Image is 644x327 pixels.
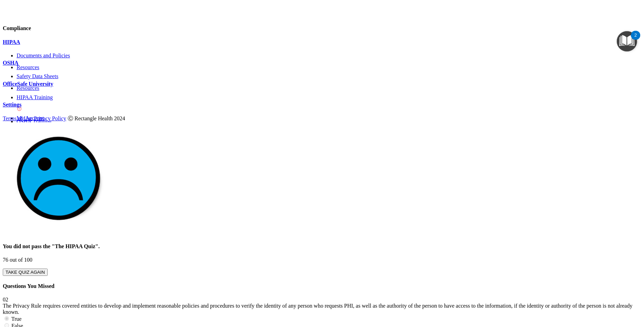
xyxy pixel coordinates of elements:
[617,31,637,52] button: Open Resource Center, 2 new notifications
[24,257,32,263] span: 100
[55,243,95,249] span: The HIPAA Quiz
[10,257,23,263] span: out of
[3,257,8,263] span: 76
[3,102,641,108] a: Settings
[11,316,22,322] span: True
[634,35,637,44] div: 2
[3,3,97,17] img: PMB logo
[17,94,641,101] p: HIPAA Training
[34,115,66,121] a: Privacy Policy
[3,269,48,276] button: TAKE QUIZ AGAIN
[3,39,641,45] a: HIPAA
[609,279,636,306] iframe: Drift Widget Chat Controller
[68,115,125,121] span: Ⓒ Rectangle Health 2024
[3,122,115,234] img: sad_face.ecc698e2.jpg
[17,85,641,91] a: Resources
[3,283,641,289] h4: Questions You Missed
[3,115,32,121] a: Terms of Use
[17,94,641,113] a: HIPAA Training
[3,60,641,66] a: OSHA
[17,106,22,112] img: danger-circle.6113f641.png
[3,81,641,87] a: OfficeSafe University
[3,25,641,31] h4: Compliance
[3,243,641,250] h4: You did not pass the " ".
[4,316,9,321] input: True
[3,297,8,302] span: 02
[17,73,641,80] a: Safety Data Sheets
[17,53,641,59] a: Documents and Policies
[3,303,632,315] span: The Privacy Rule requires covered entities to develop and implement reasonable policies and proce...
[17,64,641,71] a: Resources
